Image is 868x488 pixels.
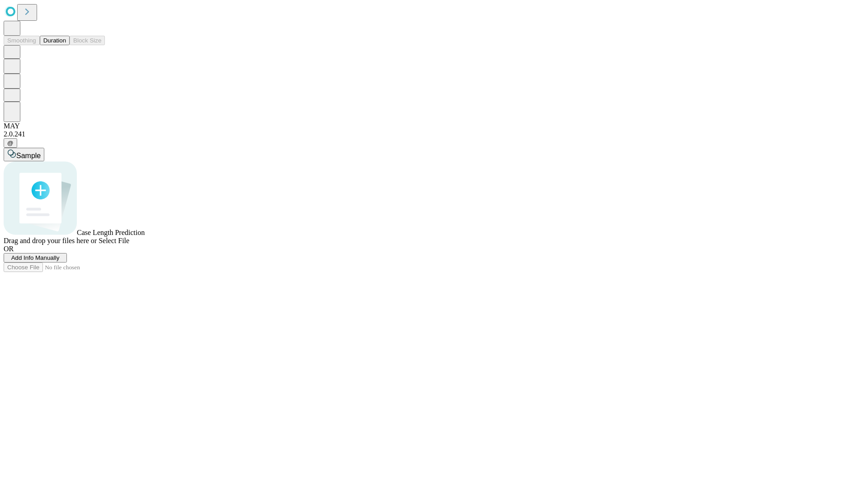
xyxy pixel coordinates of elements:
[4,138,17,148] button: @
[16,152,41,160] span: Sample
[7,140,14,146] span: @
[4,36,40,45] button: Smoothing
[4,253,67,263] button: Add Info Manually
[4,245,14,253] span: OR
[40,36,70,45] button: Duration
[77,229,145,236] span: Case Length Prediction
[4,237,97,244] span: Drag and drop your files here or
[4,130,864,138] div: 2.0.241
[4,122,864,130] div: MAY
[11,254,60,261] span: Add Info Manually
[4,148,44,161] button: Sample
[99,237,129,244] span: Select File
[70,36,105,45] button: Block Size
